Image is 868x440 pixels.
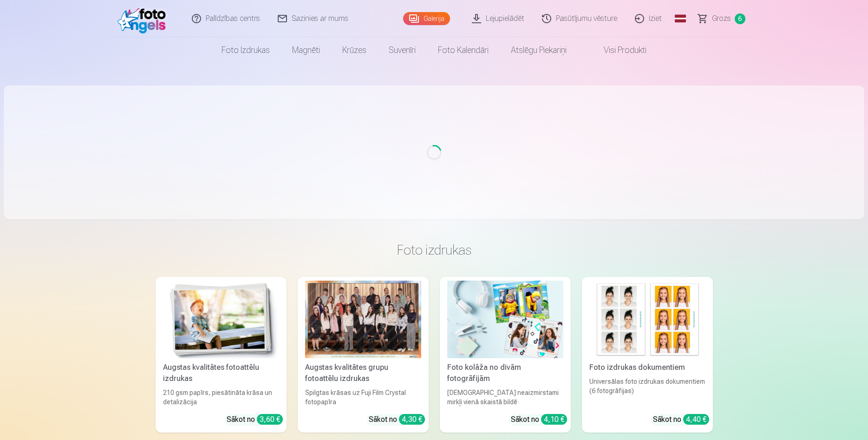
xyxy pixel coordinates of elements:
[589,281,705,358] img: Foto izdrukas dokumentiem
[163,242,705,258] h3: Foto izdrukas
[735,13,745,24] span: 6
[331,37,378,63] a: Krūzes
[586,377,709,407] div: Universālas foto izdrukas dokumentiem (6 fotogrāfijas)
[210,37,281,63] a: Foto izdrukas
[578,37,658,63] a: Visi produkti
[163,281,279,358] img: Augstas kvalitātes fotoattēlu izdrukas
[301,388,425,407] div: Spilgtas krāsas uz Fuji Film Crystal fotopapīra
[227,414,283,425] div: Sākot no
[653,414,709,425] div: Sākot no
[511,414,567,425] div: Sākot no
[582,277,713,433] a: Foto izdrukas dokumentiemFoto izdrukas dokumentiemUniversālas foto izdrukas dokumentiem (6 fotogr...
[427,37,500,63] a: Foto kalendāri
[369,414,425,425] div: Sākot no
[403,12,450,25] a: Galerija
[301,362,425,384] div: Augstas kvalitātes grupu fotoattēlu izdrukas
[586,362,709,373] div: Foto izdrukas dokumentiem
[444,362,567,384] div: Foto kolāža no divām fotogrāfijām
[440,277,571,433] a: Foto kolāža no divām fotogrāfijāmFoto kolāža no divām fotogrāfijām[DEMOGRAPHIC_DATA] neaizmirstam...
[447,281,563,358] img: Foto kolāža no divām fotogrāfijām
[281,37,331,63] a: Magnēti
[399,414,425,425] div: 4,30 €
[257,414,283,425] div: 3,60 €
[378,37,427,63] a: Suvenīri
[683,414,709,425] div: 4,40 €
[117,4,171,33] img: /fa1
[500,37,578,63] a: Atslēgu piekariņi
[541,414,567,425] div: 4,10 €
[444,388,567,407] div: [DEMOGRAPHIC_DATA] neaizmirstami mirkļi vienā skaistā bildē
[159,388,283,407] div: 210 gsm papīrs, piesātināta krāsa un detalizācija
[156,277,287,433] a: Augstas kvalitātes fotoattēlu izdrukasAugstas kvalitātes fotoattēlu izdrukas210 gsm papīrs, piesā...
[712,13,731,24] span: Grozs
[298,277,429,433] a: Augstas kvalitātes grupu fotoattēlu izdrukasSpilgtas krāsas uz Fuji Film Crystal fotopapīraSākot ...
[159,362,283,384] div: Augstas kvalitātes fotoattēlu izdrukas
